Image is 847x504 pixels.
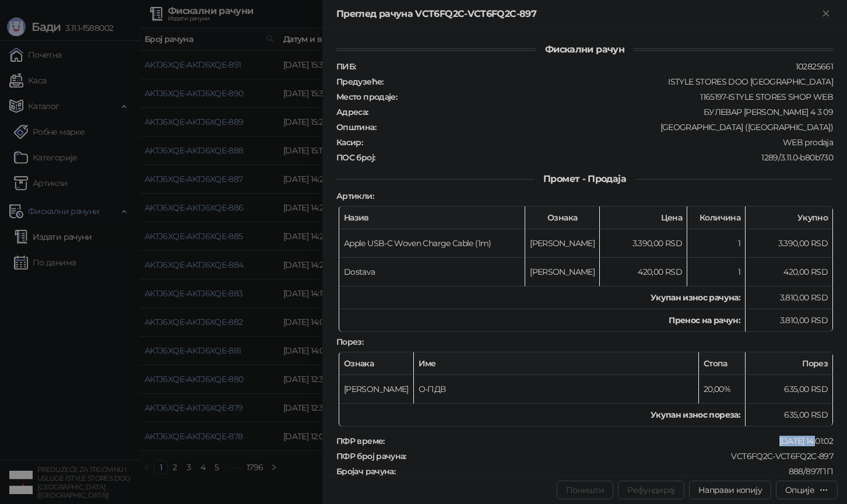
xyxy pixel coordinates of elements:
[370,107,834,117] div: БУЛЕВАР [PERSON_NAME] 4 3 09
[385,76,834,87] div: ISTYLE STORES DOO [GEOGRAPHIC_DATA]
[669,315,740,325] strong: Пренос на рачун :
[746,206,833,229] th: Укупно
[339,206,525,229] th: Назив
[618,481,684,499] button: Рефундирај
[336,436,385,446] strong: ПФР време :
[336,7,819,21] div: Преглед рачуна VCT6FQ2C-VCT6FQ2C-897
[776,481,838,499] button: Опције
[336,61,356,72] strong: ПИБ :
[651,292,740,303] strong: Укупан износ рачуна :
[336,466,395,477] strong: Бројач рачуна :
[785,485,814,495] div: Опције
[600,206,687,229] th: Цена
[557,481,614,499] button: Поништи
[414,352,699,375] th: Име
[536,44,634,55] span: Фискални рачун
[336,451,406,461] strong: ПФР број рачуна :
[336,107,368,117] strong: Адреса :
[687,229,746,258] td: 1
[746,404,833,426] td: 635,00 RSD
[376,152,834,163] div: 1289/3.11.0-b80b730
[687,206,746,229] th: Количина
[525,258,600,286] td: [PERSON_NAME]
[746,352,833,375] th: Порез
[339,375,414,404] td: [PERSON_NAME]
[699,375,746,404] td: 20,00%
[339,258,525,286] td: Dostava
[600,258,687,286] td: 420,00 RSD
[364,137,834,148] div: WEB prodaja
[377,122,834,132] div: [GEOGRAPHIC_DATA] ([GEOGRAPHIC_DATA])
[336,152,375,163] strong: ПОС број :
[336,137,363,148] strong: Касир :
[386,436,834,446] div: [DATE] 14:01:02
[396,466,834,477] div: 888/897ПП
[746,258,833,286] td: 420,00 RSD
[746,229,833,258] td: 3.390,00 RSD
[600,229,687,258] td: 3.390,00 RSD
[819,7,833,21] button: Close
[336,76,384,87] strong: Предузеће :
[407,451,834,461] div: VCT6FQ2C-VCT6FQ2C-897
[336,92,397,102] strong: Место продаје :
[534,173,635,184] span: Промет - Продаја
[651,409,740,420] strong: Укупан износ пореза:
[746,309,833,332] td: 3.810,00 RSD
[336,337,363,347] strong: Порез :
[414,375,699,404] td: О-ПДВ
[525,206,600,229] th: Ознака
[336,191,374,201] strong: Артикли :
[357,61,834,72] div: 102825661
[746,286,833,309] td: 3.810,00 RSD
[525,229,600,258] td: [PERSON_NAME]
[687,258,746,286] td: 1
[339,352,414,375] th: Ознака
[746,375,833,404] td: 635,00 RSD
[339,229,525,258] td: Apple USB-C Woven Charge Cable (1m)
[336,122,376,132] strong: Општина :
[689,481,771,499] button: Направи копију
[698,485,762,495] span: Направи копију
[699,352,746,375] th: Стопа
[398,92,834,102] div: 1165197-ISTYLE STORES SHOP WEB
